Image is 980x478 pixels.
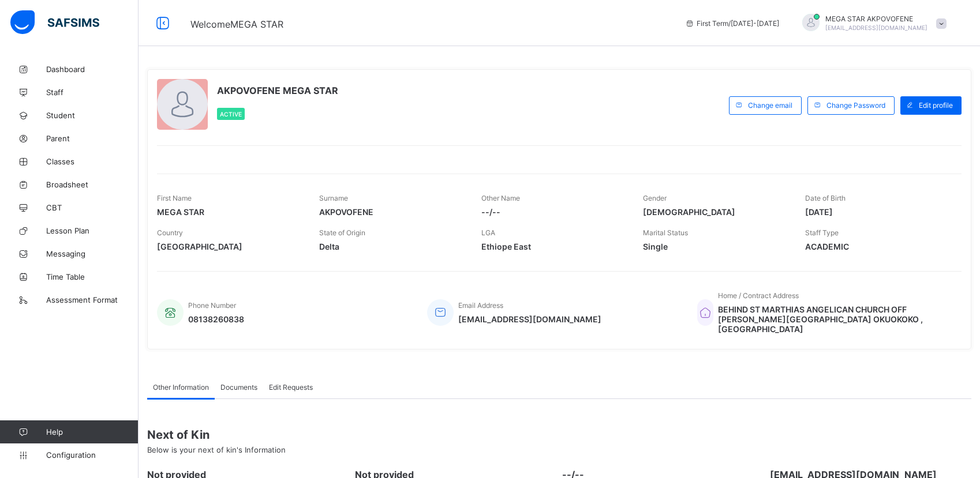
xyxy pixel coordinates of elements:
[319,228,365,237] span: State of Origin
[458,301,503,310] span: Email Address
[481,207,626,217] span: --/--
[805,207,950,217] span: [DATE]
[188,301,236,310] span: Phone Number
[157,194,192,202] span: First Name
[481,194,520,202] span: Other Name
[157,228,183,237] span: Country
[643,194,667,202] span: Gender
[643,207,788,217] span: [DEMOGRAPHIC_DATA]
[805,242,950,251] span: ACADEMIC
[220,111,242,118] span: Active
[147,428,971,442] span: Next of Kin
[481,242,626,251] span: Ethiope East
[188,314,244,324] span: 08138260838
[46,157,139,166] span: Classes
[153,383,209,392] span: Other Information
[157,242,302,251] span: [GEOGRAPHIC_DATA]
[805,228,839,237] span: Staff Type
[685,19,779,28] span: session/term information
[147,445,286,454] span: Below is your next of kin's Information
[825,24,927,31] span: [EMAIL_ADDRESS][DOMAIN_NAME]
[825,14,927,23] span: MEGA STAR AKPOVOFENE
[220,383,257,392] span: Documents
[46,180,139,189] span: Broadsheet
[748,101,792,110] span: Change email
[269,383,313,392] span: Edit Requests
[190,18,283,30] span: Welcome MEGA STAR
[458,314,601,324] span: [EMAIL_ADDRESS][DOMAIN_NAME]
[46,249,139,258] span: Messaging
[319,207,464,217] span: AKPOVOFENE
[826,101,885,110] span: Change Password
[46,88,139,97] span: Staff
[46,203,139,212] span: CBT
[46,450,138,460] span: Configuration
[718,291,799,300] span: Home / Contract Address
[46,134,139,143] span: Parent
[919,101,953,110] span: Edit profile
[319,194,348,202] span: Surname
[718,304,950,334] span: BEHIND ST MARTHIAS ANGELICAN CHURCH OFF [PERSON_NAME][GEOGRAPHIC_DATA] OKUOKOKO , [GEOGRAPHIC_DATA]
[481,228,495,237] span: LGA
[10,10,99,35] img: safsims
[46,111,139,120] span: Student
[805,194,846,202] span: Date of Birth
[791,14,952,33] div: MEGA STARAKPOVOFENE
[46,65,139,74] span: Dashboard
[157,207,302,217] span: MEGA STAR
[46,295,139,304] span: Assessment Format
[46,272,139,281] span: Time Table
[319,242,464,251] span: Delta
[643,242,788,251] span: Single
[46,226,139,235] span: Lesson Plan
[217,85,338,96] span: AKPOVOFENE MEGA STAR
[46,427,138,436] span: Help
[643,228,688,237] span: Marital Status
